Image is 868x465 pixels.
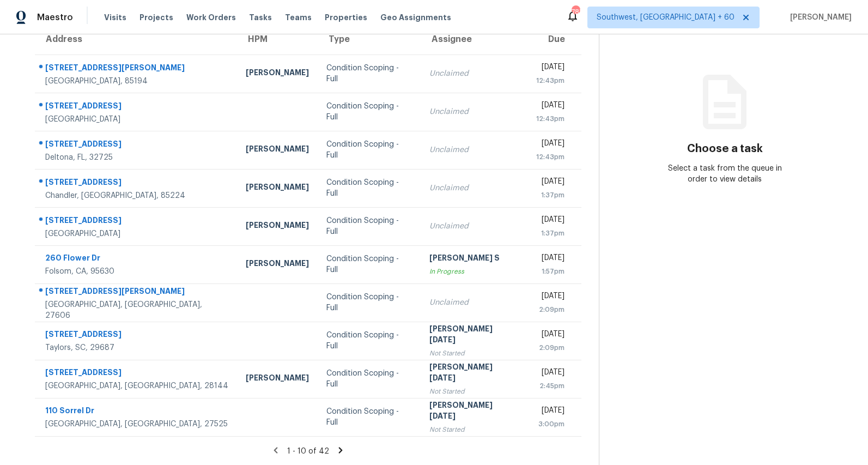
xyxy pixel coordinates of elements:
span: Tasks [249,14,272,21]
div: Not Started [429,424,519,435]
div: [PERSON_NAME] [246,182,309,195]
div: [STREET_ADDRESS] [45,215,228,228]
th: Due [527,24,581,55]
div: 3:00pm [536,419,564,430]
span: Teams [285,12,312,23]
div: 110 Sorrel Dr [45,405,228,419]
span: [PERSON_NAME] [786,12,852,23]
div: Unclaimed [429,183,519,194]
div: [DATE] [536,214,564,228]
div: 1:57pm [536,266,564,277]
div: 12:43pm [536,75,564,86]
div: 2:09pm [536,304,564,315]
div: Condition Scoping - Full [326,63,412,84]
div: Select a task from the queue in order to view details [662,163,788,185]
div: 260 Flower Dr [45,252,228,266]
div: [STREET_ADDRESS] [45,100,228,114]
div: Condition Scoping - Full [326,177,412,199]
div: [DATE] [536,405,564,419]
th: Assignee [421,24,527,55]
div: Condition Scoping - Full [326,406,412,428]
div: Unclaimed [429,144,519,155]
div: [STREET_ADDRESS][PERSON_NAME] [45,286,228,299]
span: Maestro [37,12,73,23]
div: Unclaimed [429,221,519,232]
div: 1:37pm [536,190,564,201]
div: [STREET_ADDRESS] [45,367,228,381]
span: Southwest, [GEOGRAPHIC_DATA] + 60 [597,12,735,23]
div: Not Started [429,386,519,397]
div: Folsom, CA, 95630 [45,266,228,277]
div: [PERSON_NAME] [246,67,309,81]
div: Not Started [429,348,519,359]
div: [GEOGRAPHIC_DATA], [GEOGRAPHIC_DATA], 27525 [45,419,228,430]
span: Geo Assignments [380,12,451,23]
div: [STREET_ADDRESS] [45,138,228,152]
div: Condition Scoping - Full [326,215,412,237]
div: 12:43pm [536,113,564,124]
div: Condition Scoping - Full [326,253,412,275]
div: Condition Scoping - Full [326,330,412,352]
div: [PERSON_NAME] [246,258,309,271]
div: [DATE] [536,329,564,342]
div: [PERSON_NAME] [246,372,309,386]
th: Address [35,24,237,55]
span: Projects [139,12,173,23]
div: [GEOGRAPHIC_DATA], [GEOGRAPHIC_DATA], 27606 [45,299,228,321]
div: [GEOGRAPHIC_DATA] [45,228,228,239]
div: Deltona, FL, 32725 [45,152,228,163]
div: [PERSON_NAME][DATE] [429,361,519,386]
span: Work Orders [186,12,236,23]
div: Condition Scoping - Full [326,292,412,313]
div: 2:09pm [536,342,564,353]
div: [STREET_ADDRESS][PERSON_NAME] [45,62,228,76]
div: [DATE] [536,367,564,381]
div: 12:43pm [536,152,564,162]
div: 2:45pm [536,381,564,391]
div: Condition Scoping - Full [326,139,412,161]
h3: Choose a task [687,143,763,154]
th: Type [318,24,421,55]
div: In Progress [429,266,519,277]
span: 1 - 10 of 42 [287,448,329,455]
span: Properties [325,12,367,23]
div: 1:37pm [536,228,564,239]
div: [DATE] [536,138,564,152]
div: [STREET_ADDRESS] [45,177,228,190]
div: Chandler, [GEOGRAPHIC_DATA], 85224 [45,190,228,201]
div: [PERSON_NAME][DATE] [429,323,519,348]
div: [DATE] [536,252,564,266]
div: Taylors, SC, 29687 [45,342,228,353]
div: [DATE] [536,62,564,75]
th: HPM [237,24,318,55]
div: [PERSON_NAME] [246,220,309,233]
div: [STREET_ADDRESS] [45,329,228,342]
div: [PERSON_NAME][DATE] [429,400,519,424]
div: [DATE] [536,291,564,304]
div: [PERSON_NAME] S [429,252,519,266]
div: [GEOGRAPHIC_DATA], [GEOGRAPHIC_DATA], 28144 [45,381,228,391]
div: [DATE] [536,100,564,113]
div: Condition Scoping - Full [326,368,412,390]
div: Unclaimed [429,297,519,308]
div: [GEOGRAPHIC_DATA] [45,114,228,125]
div: [GEOGRAPHIC_DATA], 85194 [45,76,228,87]
div: Unclaimed [429,106,519,117]
div: 783 [572,7,579,17]
div: Condition Scoping - Full [326,101,412,123]
div: Unclaimed [429,68,519,79]
div: [PERSON_NAME] [246,143,309,157]
div: [DATE] [536,176,564,190]
span: Visits [104,12,126,23]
